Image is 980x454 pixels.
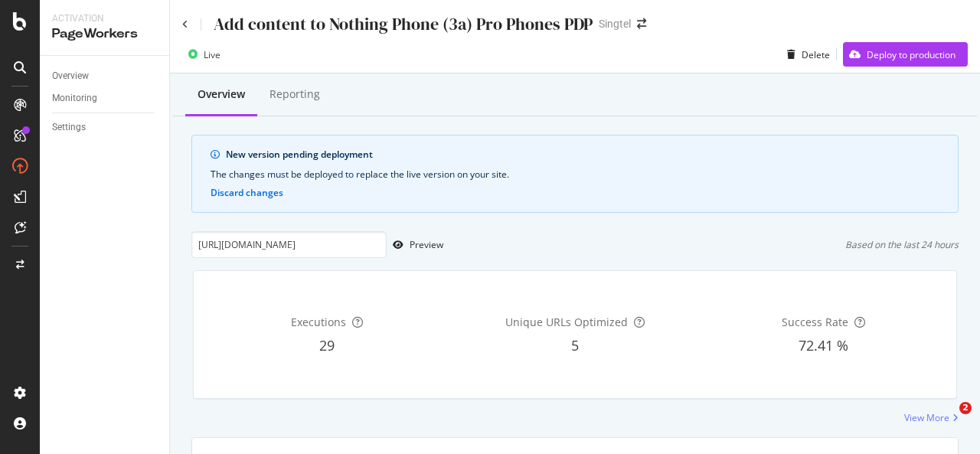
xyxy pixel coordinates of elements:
div: Overview [198,87,245,102]
div: Activation [52,12,157,25]
button: Discard changes [211,188,283,198]
div: Overview [52,68,89,84]
a: Monitoring [52,90,158,106]
div: arrow-right-arrow-left [637,18,646,29]
div: Monitoring [52,90,97,106]
button: Preview [387,233,443,257]
a: Overview [52,68,158,84]
div: Singtel [599,16,631,31]
span: Unique URLs Optimized [505,315,628,329]
div: Based on the last 24 hours [845,238,959,251]
div: The changes must be deployed to replace the live version on your site. [211,168,939,181]
div: PageWorkers [52,25,157,43]
span: 2 [959,402,972,414]
button: Deploy to production [843,42,968,67]
div: Delete [802,48,830,61]
span: Executions [291,315,346,329]
div: New version pending deployment [226,148,939,162]
a: Settings [52,119,158,136]
span: 29 [319,336,335,354]
span: 72.41 % [799,336,848,354]
div: Settings [52,119,86,136]
div: Deploy to production [867,48,955,61]
button: Delete [781,42,830,67]
input: Preview your optimization on a URL [191,231,387,258]
iframe: Intercom live chat [928,402,965,439]
a: Click to go back [182,20,188,29]
a: View More [904,411,959,424]
div: info banner [191,135,959,213]
span: 5 [571,336,579,354]
div: Add content to Nothing Phone (3a) Pro Phones PDP [214,12,593,36]
span: Success Rate [782,315,848,329]
div: Reporting [269,87,320,102]
div: View More [904,411,949,424]
div: Preview [410,238,443,251]
div: Live [204,48,220,61]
